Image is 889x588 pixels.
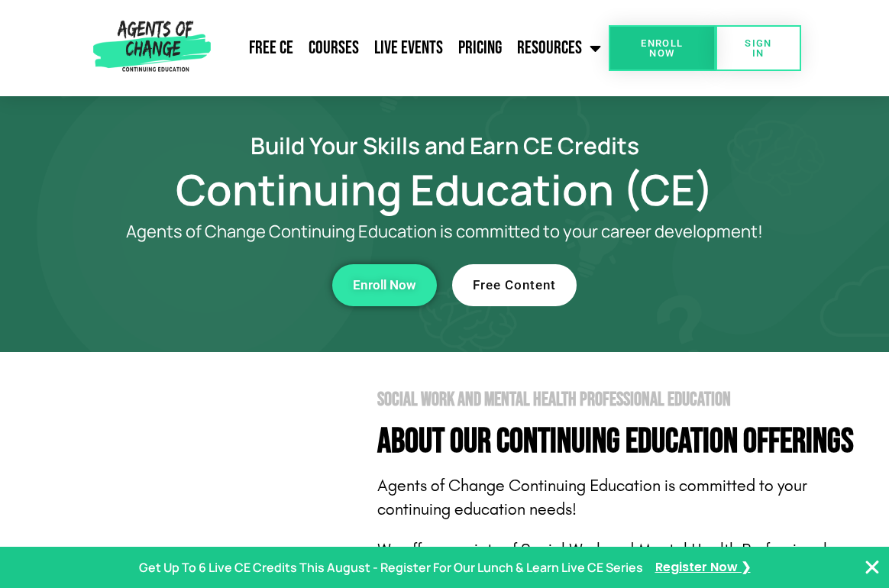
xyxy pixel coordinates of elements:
nav: Menu [216,29,609,67]
p: Agents of Change Continuing Education is committed to your career development! [99,222,790,241]
a: Enroll Now [609,25,716,71]
a: Pricing [451,29,509,67]
span: SIGN IN [740,38,777,58]
a: Free Content [452,264,577,306]
span: Free Content [473,279,556,292]
h4: About Our Continuing Education Offerings [377,425,880,459]
a: Register Now ❯ [655,557,751,579]
h1: Continuing Education (CE) [38,172,851,207]
a: Enroll Now [332,264,437,306]
p: Get Up To 6 Live CE Credits This August - Register For Our Lunch & Learn Live CE Series [139,557,643,579]
a: SIGN IN [716,25,801,71]
h2: Social Work and Mental Health Professional Education [377,390,880,409]
h2: Build Your Skills and Earn CE Credits [38,134,851,157]
span: Enroll Now [633,38,691,58]
span: Enroll Now [353,279,416,292]
a: Free CE [241,29,301,67]
button: Close Banner [863,558,881,577]
span: Agents of Change Continuing Education is committed to your continuing education needs! [377,476,807,519]
a: Live Events [367,29,451,67]
a: Courses [301,29,367,67]
a: Resources [509,29,609,67]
